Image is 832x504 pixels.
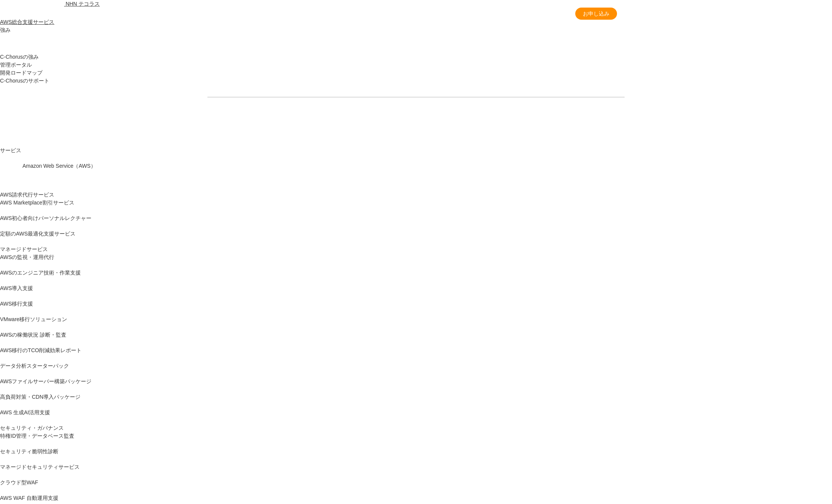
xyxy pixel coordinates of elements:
[420,109,541,128] a: まずは相談する
[477,10,521,18] a: 請求代行 導入事例
[529,117,535,120] img: 矢印
[430,10,467,18] a: 特長・メリット
[382,10,419,18] a: 請求代行プラン
[400,117,406,120] img: 矢印
[575,10,617,18] span: お申し込み
[291,109,412,128] a: 資料を請求する
[532,10,564,18] a: よくある質問
[575,8,617,20] a: お申し込み
[22,163,96,169] span: Amazon Web Service（AWS）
